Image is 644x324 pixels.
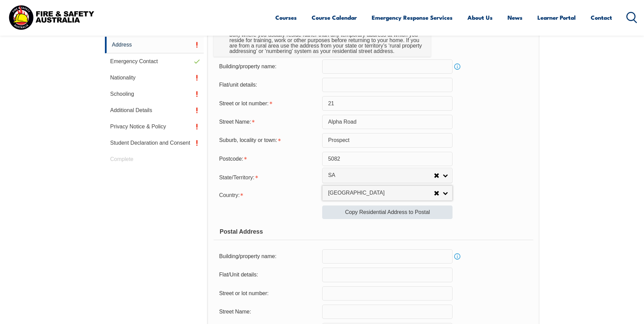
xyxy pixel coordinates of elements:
a: Address [105,37,204,53]
a: Courses [275,8,297,26]
div: Flat/Unit details: [214,268,322,281]
a: Privacy Notice & Policy [105,119,204,135]
a: Student Declaration and Consent [105,135,204,151]
a: Schooling [105,86,204,102]
a: Nationality [105,70,204,86]
a: Info [453,252,462,261]
a: Additional Details [105,102,204,119]
div: Please provide the physical address (street number and name not post office box) where you usuall... [227,24,426,57]
a: Info [453,62,462,71]
div: State/Territory is required. [214,170,322,184]
a: Emergency Contact [105,53,204,70]
a: Emergency Response Services [372,8,453,26]
a: Copy Residential Address to Postal [322,205,453,219]
div: Flat/unit details: [214,78,322,91]
div: Street or lot number: [214,287,322,300]
a: Contact [591,8,612,26]
div: Suburb, locality or town is required. [214,134,322,147]
span: [GEOGRAPHIC_DATA] [328,190,434,197]
div: Building/property name: [214,60,322,73]
div: Street or lot number is required. [214,97,322,110]
div: Street Name is required. [214,115,322,128]
div: Postal Address [214,223,533,240]
a: About Us [467,8,493,26]
a: Course Calendar [312,8,357,26]
span: State/Territory: [219,175,254,180]
a: News [508,8,522,26]
div: Street Name: [214,305,322,318]
div: Building/property name: [214,250,322,263]
span: Country: [219,192,239,198]
div: Postcode is required. [214,152,322,165]
div: Country is required. [214,188,322,201]
span: SA [328,172,434,179]
a: Learner Portal [537,8,576,26]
